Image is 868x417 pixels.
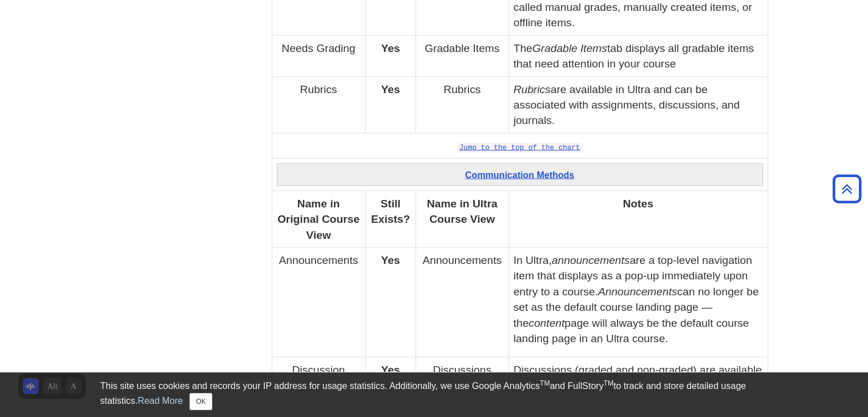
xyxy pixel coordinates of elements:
sup: TM [604,379,613,387]
td: Gradable Items [415,35,508,77]
strong: Yes [381,83,400,95]
td: Needs Grading [272,35,365,77]
td: Rubrics [415,77,508,133]
strong: Notes [623,198,653,210]
td: Rubrics [272,77,365,133]
em: Gradable Items [532,42,607,54]
strong: Yes [381,364,400,376]
div: This site uses cookies and records your IP address for usage statistics. Additionally, we use Goo... [100,379,768,410]
td: Discussions (graded and non-graded) are available in Ultra as a top-level navigation item. [508,357,768,398]
strong: Name in Original Course View [277,198,360,241]
em: Rubrics [514,83,551,95]
em: Announcements [598,286,677,298]
td: Discussions [415,357,508,398]
button: Close [189,393,212,410]
strong: Name in Ultra Course View [427,198,498,225]
em: announcements [552,254,630,266]
strong: Yes [381,254,400,266]
sup: TM [540,379,550,387]
td: are available in Ultra and can be associated with assignments, discussions, and journals. [508,77,768,133]
p: In Ultra, are a top-level navigation item that displays as a pop-up immediately upon entry to a c... [514,252,763,347]
em: content [528,317,564,329]
td: The tab displays all gradable items that need attention in your course [508,35,768,77]
strong: Yes [381,42,400,54]
td: Announcements [272,248,365,358]
a: Back to Top [829,181,865,197]
a: Read More [138,396,183,406]
td: Announcements [415,248,508,358]
a: Jump to the top of the chart [459,144,580,152]
strong: Still Exists? [371,198,410,225]
strong: Communication Methods [465,170,574,180]
td: Discussion Boards [272,357,365,398]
